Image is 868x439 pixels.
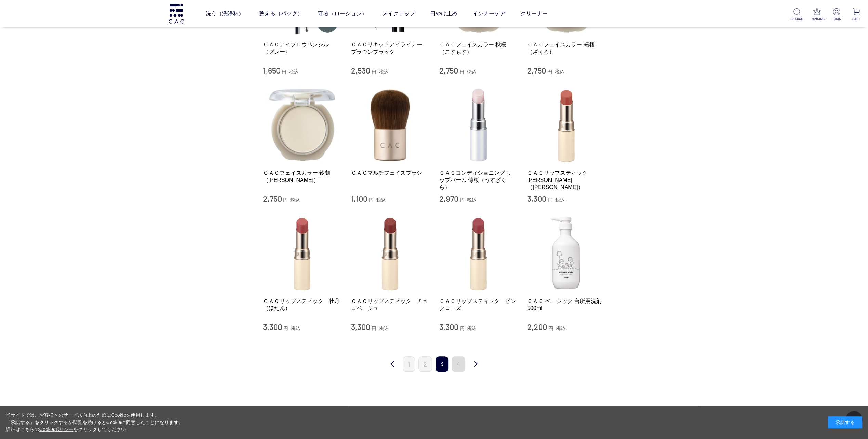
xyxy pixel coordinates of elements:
span: 3,300 [439,322,458,332]
span: 2,200 [527,322,547,332]
img: ＣＡＣマルチフェイスブラシ [351,86,429,164]
span: 2,750 [527,65,546,75]
a: 整える（パック） [259,4,303,23]
img: logo [168,4,185,23]
a: ＣＡＣコンディショニング リップバーム 薄桜（うすざくら） [439,169,517,191]
a: クリーナー [520,4,548,23]
a: ＣＡＣフェイスカラー 柘榴（ざくろ） [527,41,605,56]
span: 1,100 [351,194,367,203]
span: 税込 [467,325,477,331]
span: 税込 [555,69,565,75]
span: 3,300 [527,194,546,203]
img: ＣＡＣリップスティック ピンクローズ [439,214,517,292]
a: ＣＡＣフェイスカラー 秋桜（こすもす） [439,41,517,56]
span: 税込 [379,325,389,331]
span: 税込 [556,325,566,331]
span: 円 [283,197,288,203]
a: ＣＡＣ ベーシック 台所用洗剤 500ml [527,297,605,312]
p: RANKING [811,16,823,22]
span: 2,750 [263,194,282,203]
img: ＣＡＣリップスティック 茜（あかね） [527,86,605,164]
a: インナーケア [472,4,505,23]
a: ＣＡＣフェイスカラー 鈴蘭（[PERSON_NAME]） [263,169,341,184]
span: 税込 [555,197,565,203]
span: 円 [369,197,374,203]
img: ＣＡＣリップスティック 牡丹（ぼたん） [263,214,341,292]
a: LOGIN [830,8,843,22]
a: ＣＡＣリップスティック ピンクローズ [439,297,517,312]
a: 次 [469,356,482,372]
span: 3 [436,356,448,372]
img: ＣＡＣリップスティック チョコベージュ [351,214,429,292]
a: CART [850,8,863,22]
span: 税込 [289,69,299,75]
img: ＣＡＣフェイスカラー 鈴蘭（すずらん） [263,86,341,164]
span: 円 [283,325,288,331]
img: ＣＡＣコンディショニング リップバーム 薄桜（うすざくら） [439,86,517,164]
p: SEARCH [791,16,803,22]
a: 1 [403,356,415,372]
div: 承諾する [828,416,862,428]
a: 守る（ローション） [318,4,367,23]
span: 円 [459,69,464,75]
p: LOGIN [830,16,843,22]
img: ＣＡＣ ベーシック 台所用洗剤 500ml [527,214,605,292]
span: 税込 [467,69,476,75]
a: 2 [418,356,432,372]
span: 円 [372,69,376,75]
span: 税込 [467,197,477,203]
a: ＣＡＣマルチフェイスブラシ [351,169,429,176]
span: 2,750 [439,65,458,75]
p: CART [850,16,863,22]
div: 当サイトでは、お客様へのサービス向上のためにCookieを使用します。 「承諾する」をクリックするか閲覧を続けるとCookieに同意したことになります。 詳細はこちらの をクリックしてください。 [6,412,184,433]
a: メイクアップ [382,4,415,23]
span: 1,650 [263,65,281,75]
span: 税込 [376,197,386,203]
a: Cookieポリシー [39,427,74,432]
a: ＣＡＣアイブロウペンシル 〈グレー〉 [263,41,341,56]
span: 円 [372,325,376,331]
span: 円 [459,197,464,203]
span: 3,300 [351,322,370,332]
span: 税込 [379,69,389,75]
span: 円 [547,69,552,75]
span: 3,300 [263,322,282,332]
span: 円 [282,69,286,75]
a: ＣＡＣリップスティック [PERSON_NAME]（[PERSON_NAME]） [527,169,605,191]
a: 前 [386,356,399,372]
span: 税込 [291,325,300,331]
span: 円 [459,325,464,331]
span: 2,530 [351,65,370,75]
span: 税込 [290,197,300,203]
span: 円 [548,325,553,331]
span: 2,970 [439,194,458,203]
a: ＣＡＣリップスティック 牡丹（ぼたん） [263,297,341,312]
a: ＣＡＣリップスティック チョコベージュ [351,297,429,312]
span: 円 [548,197,553,203]
a: 日やけ止め [430,4,457,23]
a: ＣＡＣリキッドアイライナー ブラウンブラック [351,41,429,56]
a: 4 [452,356,465,372]
a: 洗う（洗浄料） [206,4,244,23]
a: RANKING [811,8,823,22]
a: SEARCH [791,8,803,22]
